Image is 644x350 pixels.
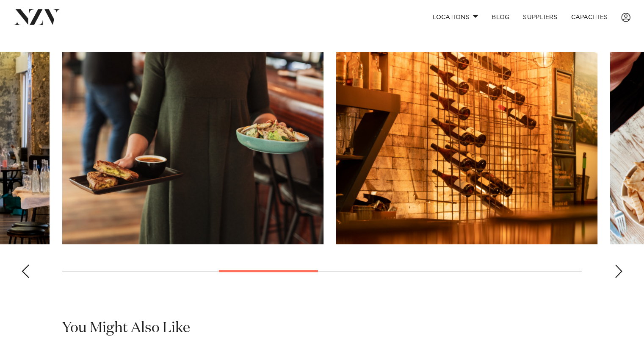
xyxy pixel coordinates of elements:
[485,8,516,26] a: BLOG
[62,319,190,338] h2: You Might Also Like
[336,52,597,244] swiper-slide: 5 / 10
[14,9,60,25] img: nzv-logo.png
[62,52,323,244] swiper-slide: 4 / 10
[516,8,564,26] a: SUPPLIERS
[426,8,485,26] a: Locations
[564,8,615,26] a: Capacities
